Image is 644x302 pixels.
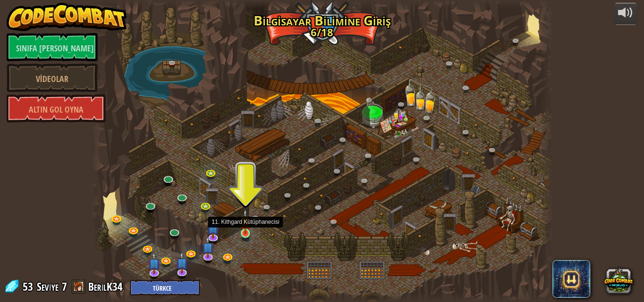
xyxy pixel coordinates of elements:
a: Sınıfa [PERSON_NAME] [7,33,98,61]
button: Roblox'ta CodeCombat Worlds [604,265,633,294]
font: 7 [62,279,67,294]
a: BerilK34 [88,279,126,294]
font: Seviye [37,279,58,294]
img: level-banner-unstarted-subscriber.png [176,252,189,273]
font: Videolar [36,73,68,85]
img: level-banner-unstarted-subscriber.png [148,252,161,274]
font: Altın Gol Oyna [29,104,83,115]
button: Sesi ayarla [614,3,637,25]
img: level-banner-unstarted-subscriber.png [207,217,220,238]
img: level-banner-started.png [240,209,251,234]
font: BerilK34 [88,279,123,294]
img: CodeCombat - Oyun oynayarak kodlamayı öğrenin [7,3,127,31]
img: level-banner-unstarted-subscriber.png [202,236,215,258]
font: Sınıfa [PERSON_NAME] [16,42,94,54]
font: 53 [23,279,33,294]
span: CodeCombat AI HackStack [553,260,590,298]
